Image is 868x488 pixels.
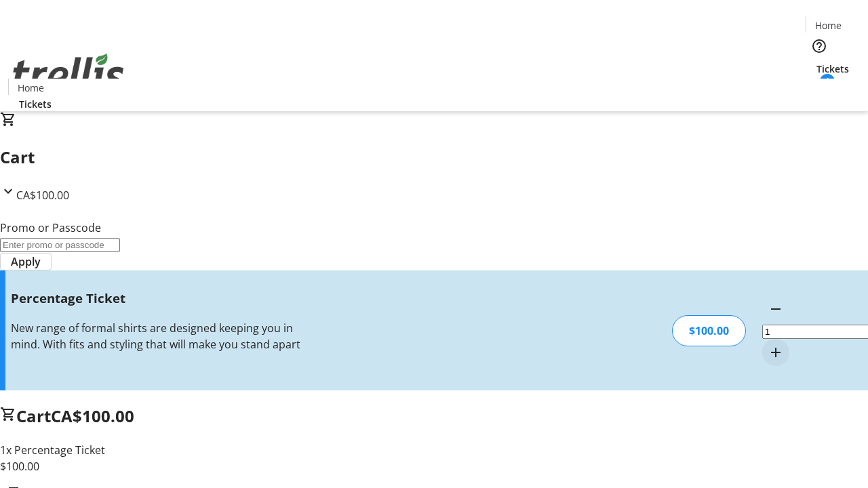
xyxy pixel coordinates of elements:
span: Apply [11,253,41,270]
a: Tickets [8,97,62,111]
span: Home [18,81,44,95]
span: CA$100.00 [16,188,69,203]
span: Tickets [816,62,849,76]
button: Decrement by one [762,296,789,323]
h3: Percentage Ticket [11,289,307,308]
button: Help [806,33,833,60]
a: Home [9,81,52,95]
div: $100.00 [672,315,746,346]
a: Tickets [806,62,860,76]
button: Increment by one [762,339,789,366]
img: Orient E2E Organization pi57r93IVV's Logo [8,39,129,106]
span: Tickets [19,97,52,111]
div: New range of formal shirts are designed keeping you in mind. With fits and styling that will make... [11,320,307,352]
span: Home [815,18,842,33]
button: Cart [806,76,833,103]
a: Home [806,18,850,33]
span: CA$100.00 [51,405,134,427]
